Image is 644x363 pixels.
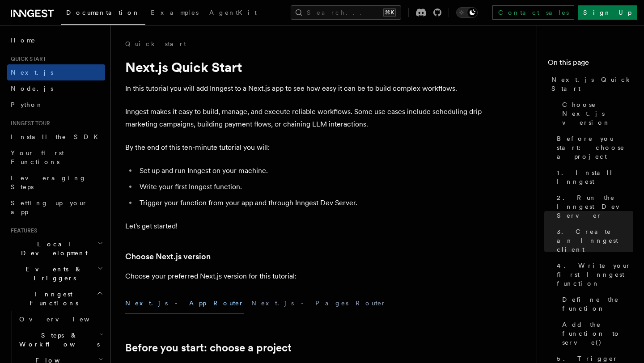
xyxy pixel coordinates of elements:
[11,85,53,92] span: Node.js
[11,133,103,140] span: Install the SDK
[125,59,483,75] h1: Next.js Quick Start
[251,293,386,313] button: Next.js - Pages Router
[7,261,105,286] button: Events & Triggers
[7,145,105,170] a: Your first Functions
[125,39,186,48] a: Quick start
[559,97,633,131] a: Choose Next.js version
[553,257,633,291] a: 4. Write your first Inngest function
[204,3,262,24] a: AgentKit
[7,195,105,220] a: Setting up your app
[11,69,53,76] span: Next.js
[553,190,633,224] a: 2. Run the Inngest Dev Server
[7,120,50,127] span: Inngest tour
[19,316,111,323] span: Overview
[16,327,105,352] button: Steps & Workflows
[562,320,633,347] span: Add the function to serve()
[16,331,100,349] span: Steps & Workflows
[125,141,483,154] p: By the end of this ten-minute tutorial you will:
[7,55,46,63] span: Quick start
[548,57,633,72] h4: On this page
[125,293,244,313] button: Next.js - App Router
[557,168,633,186] span: 1. Install Inngest
[7,64,105,80] a: Next.js
[11,149,64,165] span: Your first Functions
[137,181,483,193] li: Write your first Inngest function.
[125,220,483,232] p: Let's get started!
[137,197,483,209] li: Trigger your function from your app and through Inngest Dev Server.
[553,131,633,165] a: Before you start: choose a project
[151,9,199,16] span: Examples
[551,75,633,93] span: Next.js Quick Start
[7,80,105,97] a: Node.js
[562,295,633,313] span: Define the function
[7,129,105,145] a: Install the SDK
[291,5,401,20] button: Search...⌘K
[66,9,140,16] span: Documentation
[7,97,105,113] a: Python
[61,3,145,25] a: Documentation
[557,193,633,220] span: 2. Run the Inngest Dev Server
[7,170,105,195] a: Leveraging Steps
[125,82,483,95] p: In this tutorial you will add Inngest to a Next.js app to see how easy it can be to build complex...
[7,240,97,257] span: Local Development
[16,311,105,327] a: Overview
[383,8,396,17] kbd: ⌘K
[557,261,633,288] span: 4. Write your first Inngest function
[125,106,483,131] p: Inngest makes it easy to build, manage, and execute reliable workflows. Some use cases include sc...
[557,227,633,254] span: 3. Create an Inngest client
[209,9,257,16] span: AgentKit
[548,72,633,97] a: Next.js Quick Start
[559,317,633,350] a: Add the function to serve()
[125,250,211,263] a: Choose Next.js version
[492,5,574,20] a: Contact sales
[578,5,637,20] a: Sign Up
[11,174,86,190] span: Leveraging Steps
[11,101,43,108] span: Python
[559,291,633,317] a: Define the function
[7,286,105,311] button: Inngest Functions
[145,3,204,24] a: Examples
[557,134,633,161] span: Before you start: choose a project
[7,236,105,261] button: Local Development
[553,224,633,257] a: 3. Create an Inngest client
[7,227,37,234] span: Features
[125,270,483,283] p: Choose your preferred Next.js version for this tutorial:
[7,290,97,308] span: Inngest Functions
[7,32,105,48] a: Home
[553,165,633,190] a: 1. Install Inngest
[456,7,478,18] button: Toggle dark mode
[11,36,36,45] span: Home
[7,265,97,283] span: Events & Triggers
[562,100,633,127] span: Choose Next.js version
[11,199,88,215] span: Setting up your app
[137,165,483,177] li: Set up and run Inngest on your machine.
[125,342,292,354] a: Before you start: choose a project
